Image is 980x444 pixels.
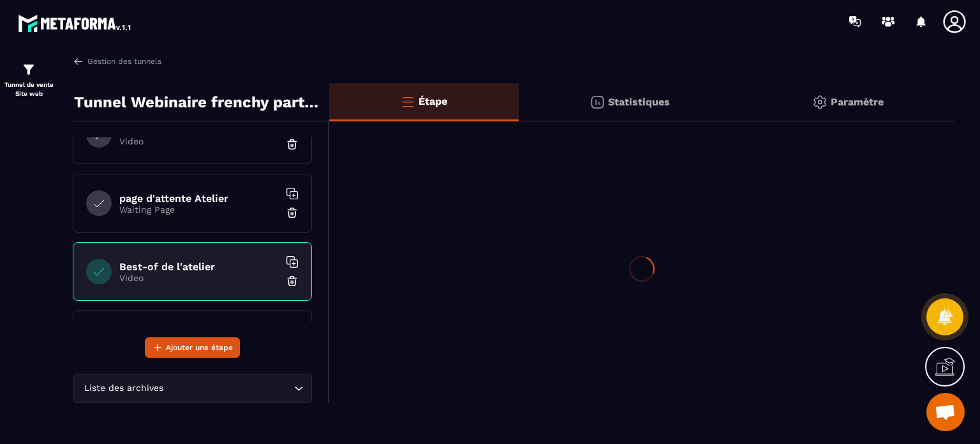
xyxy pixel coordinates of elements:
p: Paramètre [831,96,884,108]
h6: Best-of de l'atelier [119,261,279,273]
img: trash [286,206,299,219]
img: setting-gr.5f69749f.svg [812,95,828,110]
img: trash [286,275,299,287]
a: formationformationTunnel de vente Site web [3,52,54,108]
p: Étape [419,95,447,107]
img: trash [286,138,299,151]
p: Statistiques [608,96,670,108]
p: Waiting Page [119,204,279,215]
img: formation [21,62,36,77]
img: logo [18,11,133,34]
span: Liste des archives [81,381,166,395]
img: stats.20deebd0.svg [590,95,605,110]
img: bars-o.4a397970.svg [400,94,415,109]
p: Tunnel Webinaire frenchy partners [74,89,320,115]
img: arrow [73,56,84,67]
span: Ajouter une étape [166,341,233,354]
p: Video [119,273,279,283]
a: Gestion des tunnels [73,56,161,67]
p: Tunnel de vente Site web [3,80,54,98]
div: Ouvrir le chat [926,393,965,431]
button: Ajouter une étape [145,337,240,358]
div: Search for option [73,374,312,403]
input: Search for option [166,381,291,395]
p: Video [119,136,279,146]
h6: page d'attente Atelier [119,192,279,204]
